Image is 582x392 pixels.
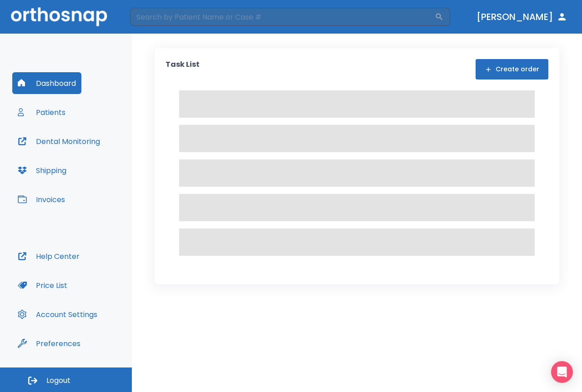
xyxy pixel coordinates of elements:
input: Search by Patient Name or Case # [130,8,435,26]
button: Help Center [12,245,85,267]
button: Price List [12,274,73,296]
button: Invoices [12,189,70,210]
button: Preferences [12,332,86,354]
button: Patients [12,101,71,123]
button: [PERSON_NAME] [473,9,571,25]
img: Orthosnap [11,7,107,26]
button: Dental Monitoring [12,130,105,152]
span: Logout [46,376,70,386]
div: Open Intercom Messenger [551,361,573,383]
button: Account Settings [12,303,103,325]
p: Task List [166,59,200,79]
button: Create order [476,59,548,79]
button: Dashboard [12,72,81,94]
button: Shipping [12,159,72,181]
